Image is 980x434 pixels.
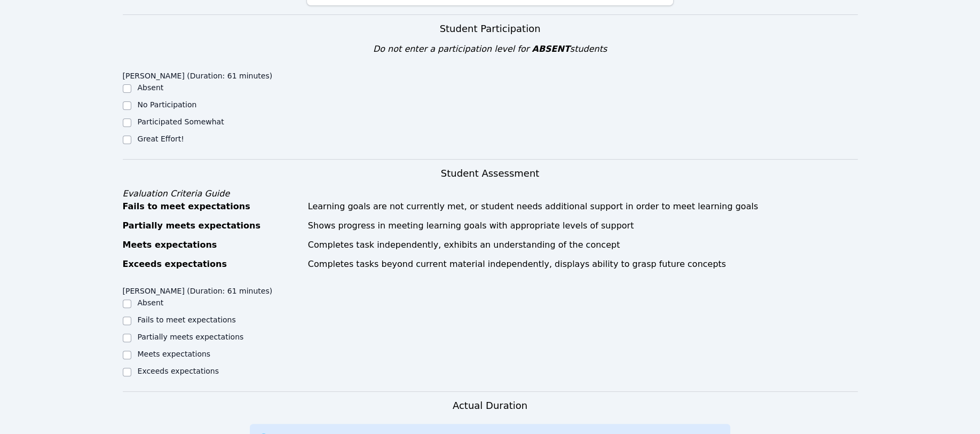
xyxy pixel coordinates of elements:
legend: [PERSON_NAME] (Duration: 61 minutes) [123,281,273,297]
label: No Participation [138,100,197,109]
h3: Actual Duration [453,398,527,413]
div: Do not enter a participation level for students [123,43,858,56]
div: Evaluation Criteria Guide [123,187,858,200]
label: Absent [138,83,164,92]
h3: Student Participation [123,21,858,36]
label: Great Effort! [138,135,184,143]
h3: Student Assessment [123,166,858,181]
div: Fails to meet expectations [123,200,302,213]
div: Partially meets expectations [123,219,302,232]
span: ABSENT [532,44,570,54]
div: Completes tasks beyond current material independently, displays ability to grasp future concepts [308,258,858,271]
legend: [PERSON_NAME] (Duration: 61 minutes) [123,66,273,82]
div: Shows progress in meeting learning goals with appropriate levels of support [308,219,858,232]
label: Fails to meet expectations [138,315,236,324]
label: Absent [138,298,164,307]
div: Exceeds expectations [123,258,302,271]
div: Meets expectations [123,239,302,251]
label: Meets expectations [138,350,211,358]
label: Partially meets expectations [138,333,244,341]
div: Learning goals are not currently met, or student needs additional support in order to meet learni... [308,200,858,213]
div: Completes task independently, exhibits an understanding of the concept [308,239,858,251]
label: Participated Somewhat [138,117,224,126]
label: Exceeds expectations [138,367,219,375]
